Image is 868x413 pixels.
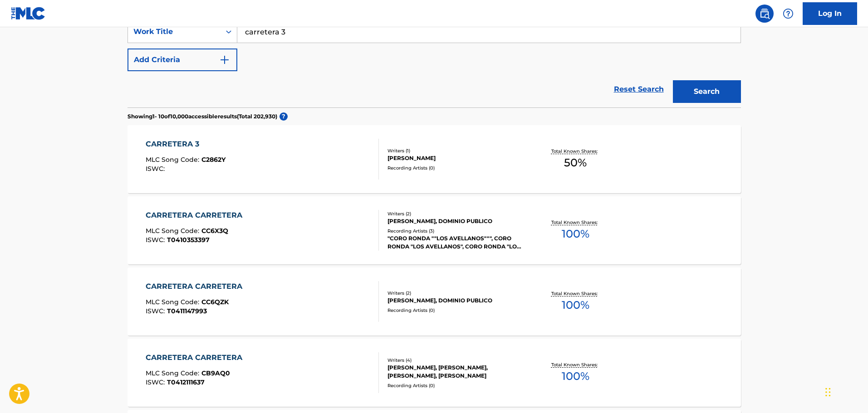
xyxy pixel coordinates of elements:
[146,298,201,306] span: MLC Song Code :
[167,236,210,244] span: T0410353397
[128,267,741,335] a: CARRETERA CARRETERAMLC Song Code:CC6QZKISWC:T0411147993Writers (2)[PERSON_NAME], DOMINIO PUBLICOR...
[201,298,229,306] span: CC6QZK
[387,307,525,314] div: Recording Artists ( 0 )
[167,307,207,315] span: T0411147993
[146,307,167,315] span: ISWC :
[201,369,230,377] span: CB9AQ0
[167,378,205,386] span: T0412111637
[280,112,288,121] span: ?
[551,361,600,368] p: Total Known Shares:
[562,226,589,242] span: 100 %
[551,290,600,297] p: Total Known Shares:
[128,125,741,193] a: CARRETERA 3MLC Song Code:C2862YISWC:Writers (1)[PERSON_NAME]Recording Artists (0)Total Known Shar...
[387,382,525,389] div: Recording Artists ( 0 )
[562,297,589,313] span: 100 %
[387,210,525,217] div: Writers ( 2 )
[146,236,167,244] span: ISWC :
[823,369,868,413] iframe: Chat Widget
[673,80,741,103] button: Search
[803,2,857,25] a: Log In
[387,234,525,251] div: "CORO RONDA ""LOS AVELLANOS""", CORO RONDA "LOS AVELLANOS", CORO RONDA "LOS AVELLANOS"
[387,165,525,171] div: Recording Artists ( 0 )
[387,357,525,364] div: Writers ( 4 )
[823,369,868,413] div: Widget de chat
[128,112,277,121] p: Showing 1 - 10 of 10,000 accessible results (Total 202,930 )
[387,290,525,296] div: Writers ( 2 )
[564,155,587,171] span: 50 %
[128,20,741,107] form: Search Form
[201,227,228,235] span: CC6X3Q
[201,155,226,164] span: C2862Y
[755,5,774,23] a: Public Search
[128,49,237,71] button: Add Criteria
[759,8,770,19] img: search
[387,296,525,305] div: [PERSON_NAME], DOMINIO PUBLICO
[219,54,230,65] img: 9d2ae6d4665cec9f34b9.svg
[387,228,525,234] div: Recording Artists ( 3 )
[146,369,201,377] span: MLC Song Code :
[128,339,741,407] a: CARRETERA CARRETERAMLC Song Code:CB9AQ0ISWC:T0412111637Writers (4)[PERSON_NAME], [PERSON_NAME], [...
[146,281,247,292] div: CARRETERA CARRETERA
[128,196,741,264] a: CARRETERA CARRETERAMLC Song Code:CC6X3QISWC:T0410353397Writers (2)[PERSON_NAME], DOMINIO PUBLICOR...
[551,148,600,155] p: Total Known Shares:
[146,165,167,173] span: ISWC :
[387,364,525,380] div: [PERSON_NAME], [PERSON_NAME], [PERSON_NAME], [PERSON_NAME]
[146,378,167,386] span: ISWC :
[387,147,525,154] div: Writers ( 1 )
[609,79,668,99] a: Reset Search
[146,139,226,150] div: CARRETERA 3
[146,352,247,363] div: CARRETERA CARRETERA
[825,379,831,406] div: Arrastrar
[146,155,201,164] span: MLC Song Code :
[146,227,201,235] span: MLC Song Code :
[779,5,797,23] div: Help
[11,7,46,20] img: MLC Logo
[133,26,215,37] div: Work Title
[387,217,525,225] div: [PERSON_NAME], DOMINIO PUBLICO
[551,219,600,226] p: Total Known Shares:
[387,154,525,162] div: [PERSON_NAME]
[783,8,794,19] img: help
[562,368,589,384] span: 100 %
[146,210,247,221] div: CARRETERA CARRETERA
